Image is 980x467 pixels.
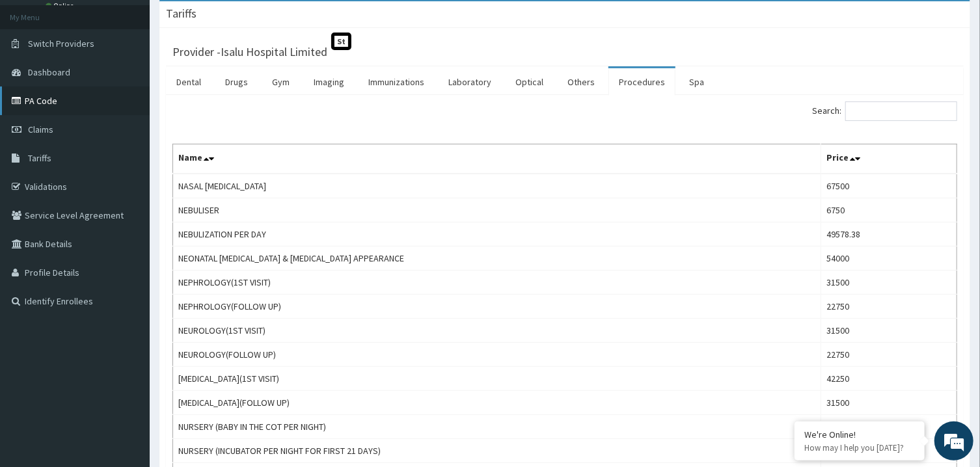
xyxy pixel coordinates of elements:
td: 31500 [821,271,957,295]
span: Tariffs [28,152,51,164]
a: Online [46,1,77,10]
td: 42250 [821,367,957,391]
th: Price [821,144,957,174]
a: Dental [166,68,211,96]
a: Procedures [608,68,675,96]
div: We're Online! [804,429,915,440]
td: NEONATAL [MEDICAL_DATA] & [MEDICAL_DATA] APPEARANCE [173,247,821,271]
a: Spa [679,68,715,96]
td: 31500 [821,319,957,343]
a: Drugs [215,68,258,96]
td: NEPHROLOGY(FOLLOW UP) [173,295,821,319]
td: 67500 [821,174,957,198]
a: Gym [262,68,300,96]
a: Laboratory [438,68,502,96]
td: NASAL [MEDICAL_DATA] [173,174,821,198]
label: Search: [812,101,957,121]
div: Chat with us now [68,73,219,90]
input: Search: [845,101,957,121]
th: Name [173,144,821,174]
td: 54000 [821,247,957,271]
td: NEBULISER [173,198,821,222]
td: 22750 [821,295,957,319]
p: How may I help you today? [804,442,915,453]
img: d_794563401_company_1708531726252_794563401 [24,65,53,98]
a: Imaging [303,68,355,96]
td: 22750 [821,343,957,367]
h3: Provider - Isalu Hospital Limited [172,46,327,58]
td: 6750 [821,198,957,222]
div: Minimize live chat window [213,7,245,38]
a: Optical [505,68,554,96]
td: 36000 [821,415,957,439]
td: NEPHROLOGY(1ST VISIT) [173,271,821,295]
span: We're online! [75,146,180,278]
span: Dashboard [28,66,70,78]
h3: Tariffs [166,8,197,20]
td: NEUROLOGY(FOLLOW UP) [173,343,821,367]
a: Others [557,68,605,96]
td: 49578.38 [821,222,957,247]
td: [MEDICAL_DATA](1ST VISIT) [173,367,821,391]
td: NEUROLOGY(1ST VISIT) [173,319,821,343]
span: St [331,33,351,50]
textarea: Type your message and hit 'Enter' [7,321,248,366]
td: [MEDICAL_DATA](FOLLOW UP) [173,391,821,415]
span: Claims [28,124,53,135]
a: Immunizations [358,68,435,96]
td: NURSERY (INCUBATOR PER NIGHT FOR FIRST 21 DAYS) [173,439,821,463]
td: 31500 [821,391,957,415]
td: NEBULIZATION PER DAY [173,222,821,247]
span: Switch Providers [28,38,94,49]
td: NURSERY (BABY IN THE COT PER NIGHT) [173,415,821,439]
